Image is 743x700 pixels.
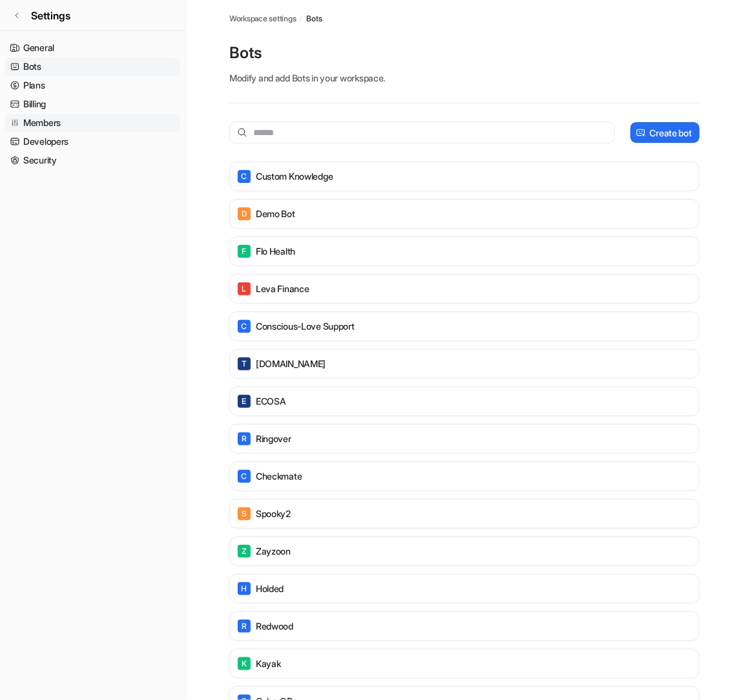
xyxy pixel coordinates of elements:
[256,507,291,520] p: Spooky2
[256,207,295,220] p: Demo bot
[636,128,646,138] img: create
[238,207,251,220] span: D
[256,320,355,333] p: Conscious-Love Support
[238,657,251,670] span: K
[31,8,70,23] span: Settings
[238,395,251,408] span: E
[5,114,180,132] a: Members
[631,122,700,143] button: Create bot
[229,43,700,63] p: Bots
[256,245,295,258] p: Flo Health
[5,39,180,57] a: General
[650,126,692,140] p: Create bot
[238,470,251,483] span: C
[5,151,180,169] a: Security
[238,320,251,333] span: C
[5,133,180,151] a: Developers
[256,170,333,183] p: Custom Knowledge
[238,582,251,595] span: H
[238,432,251,445] span: R
[256,282,309,295] p: Leva Finance
[238,507,251,520] span: S
[256,470,302,483] p: Checkmate
[256,620,293,633] p: Redwood
[5,76,180,94] a: Plans
[238,620,251,633] span: R
[229,71,700,85] p: Modify and add Bots in your workspace.
[256,657,281,670] p: Kayak
[5,95,180,113] a: Billing
[229,13,297,25] a: Workspace settings
[306,13,322,25] a: Bots
[256,357,326,370] p: [DOMAIN_NAME]
[238,357,251,370] span: T
[238,170,251,183] span: C
[300,13,303,25] span: /
[238,545,251,558] span: Z
[5,58,180,76] a: Bots
[256,582,284,595] p: Holded
[238,282,251,295] span: L
[238,245,251,258] span: F
[256,432,291,445] p: Ringover
[256,395,286,408] p: ECOSA
[256,545,291,558] p: Zayzoon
